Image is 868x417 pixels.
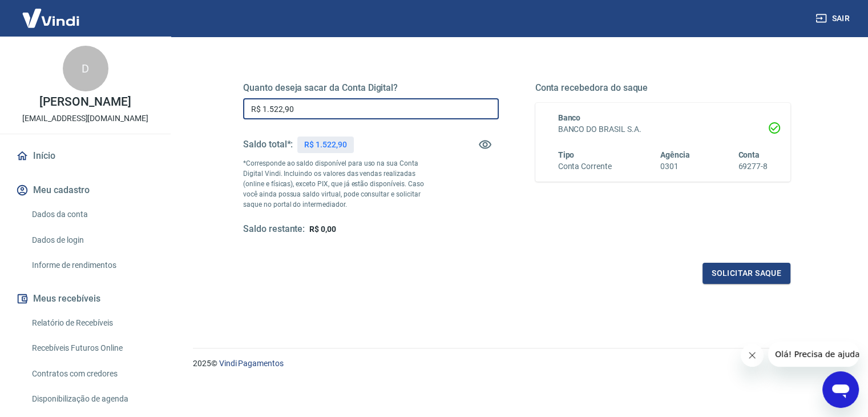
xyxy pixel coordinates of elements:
[7,8,96,17] span: Olá! Precisa de ajuda?
[822,371,859,408] iframe: Botão para abrir a janela de mensagens
[22,113,148,125] p: [EMAIL_ADDRESS][DOMAIN_NAME]
[558,161,612,173] h6: Conta Corrente
[243,82,499,94] h5: Quanto deseja sacar da Conta Digital?
[558,150,575,159] span: Tipo
[738,150,760,159] span: Conta
[27,387,157,411] a: Disponibilização de agenda
[27,203,157,226] a: Dados da conta
[558,113,581,122] span: Banco
[39,96,131,108] p: [PERSON_NAME]
[738,161,768,173] h6: 69277-8
[309,224,336,234] span: R$ 0,00
[14,143,157,169] a: Início
[304,139,346,151] p: R$ 1.522,90
[27,228,157,252] a: Dados de login
[768,342,859,367] iframe: Mensagem da empresa
[14,1,88,35] img: Vindi
[27,254,157,277] a: Informe de rendimentos
[193,358,841,370] p: 2025 ©
[703,263,790,284] button: Solicitar saque
[27,311,157,335] a: Relatório de Recebíveis
[219,359,284,368] a: Vindi Pagamentos
[558,123,768,135] h6: BANCO DO BRASIL S.A.
[14,286,157,311] button: Meus recebíveis
[63,46,108,91] div: D
[27,336,157,360] a: Recebíveis Futuros Online
[243,158,435,210] p: *Corresponde ao saldo disponível para uso na sua Conta Digital Vindi. Incluindo os valores das ve...
[741,344,764,367] iframe: Fechar mensagem
[14,178,157,203] button: Meu cadastro
[535,82,791,94] h5: Conta recebedora do saque
[243,139,293,150] h5: Saldo total*:
[243,223,305,235] h5: Saldo restante:
[660,150,690,159] span: Agência
[813,8,854,29] button: Sair
[27,362,157,386] a: Contratos com credores
[660,161,690,173] h6: 0301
